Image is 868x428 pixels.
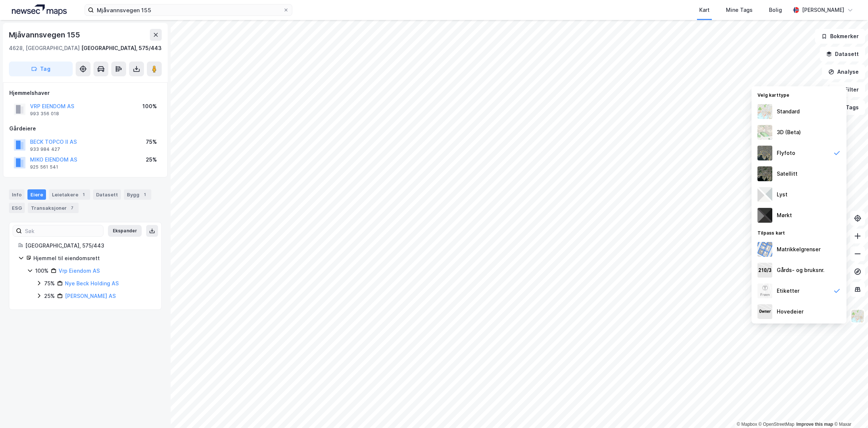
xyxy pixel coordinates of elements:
div: Info [9,189,24,200]
div: Leietakere [49,189,90,200]
div: Matrikkelgrenser [777,245,821,254]
div: Kart [699,6,710,14]
div: 4628, [GEOGRAPHIC_DATA] [9,44,80,53]
div: Mørkt [777,211,792,220]
a: OpenStreetMap [759,422,795,427]
img: Z [757,283,772,298]
button: Bokmerker [815,29,865,44]
iframe: Chat Widget [831,392,868,428]
button: Tags [831,100,865,115]
div: Gårds- og bruksnr. [777,266,825,275]
div: 3D (Beta) [777,128,801,137]
img: luj3wr1y2y3+OchiMxRmMxRlscgabnMEmZ7DJGWxyBpucwSZnsMkZbHIGm5zBJmewyRlscgabnMEmZ7DJGWxyBpucwSZnsMkZ... [757,187,772,202]
input: Søk [22,225,103,236]
div: Hovedeier [777,307,803,316]
img: cadastreBorders.cfe08de4b5ddd52a10de.jpeg [757,242,772,257]
div: Mine Tags [726,6,753,14]
button: Tag [9,62,73,76]
img: logo.a4113a55bc3d86da70a041830d287a7e.svg [12,4,67,16]
img: 9k= [757,166,772,181]
img: Z [851,309,865,323]
div: Transaksjoner [28,203,79,213]
img: Z [757,104,772,119]
div: Tilpass kart [752,226,846,239]
div: 25% [44,292,55,301]
div: Gårdeiere [9,124,161,133]
div: 933 984 427 [30,146,60,152]
div: 1 [141,191,148,198]
a: Mapbox [737,422,757,427]
div: 993 356 018 [30,111,59,117]
button: Datasett [820,47,865,62]
img: cadastreKeys.547ab17ec502f5a4ef2b.jpeg [757,263,772,278]
a: [PERSON_NAME] AS [65,293,116,299]
div: Hjemmel til eiendomsrett [33,254,152,263]
div: Lyst [777,190,788,199]
div: [PERSON_NAME] [802,6,844,14]
div: Etiketter [777,286,799,295]
div: Satellitt [777,169,798,178]
div: ESG [9,203,25,213]
a: Vrp Eiendom AS [59,268,100,274]
div: Standard [777,107,800,116]
div: Bolig [769,6,782,14]
div: Mjåvannsvegen 155 [9,29,82,41]
div: 100% [35,266,49,275]
a: Improve this map [796,422,833,427]
div: 75% [44,279,55,288]
div: Flyfoto [777,149,795,157]
div: Kontrollprogram for chat [831,392,868,428]
img: Z [757,146,772,160]
button: Ekspander [108,225,142,237]
div: Eiere [27,189,46,200]
a: Nye Beck Holding AS [65,280,119,286]
div: [GEOGRAPHIC_DATA], 575/443 [25,241,152,250]
button: Analyse [822,64,865,79]
div: 1 [80,191,87,198]
img: majorOwner.b5e170eddb5c04bfeeff.jpeg [757,304,772,319]
div: Velg karttype [752,88,846,101]
button: Filter [829,82,865,97]
div: 100% [142,102,157,111]
div: [GEOGRAPHIC_DATA], 575/443 [81,44,162,53]
div: Bygg [124,189,151,200]
div: 25% [146,155,157,164]
img: nCdM7BzjoCAAAAAElFTkSuQmCC [757,208,772,223]
input: Søk på adresse, matrikkel, gårdeiere, leietakere eller personer [94,4,283,16]
div: 7 [68,204,76,212]
div: Datasett [93,189,121,200]
div: 75% [146,137,157,146]
div: 925 561 541 [30,164,58,170]
div: Hjemmelshaver [9,89,161,97]
img: Z [757,125,772,140]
